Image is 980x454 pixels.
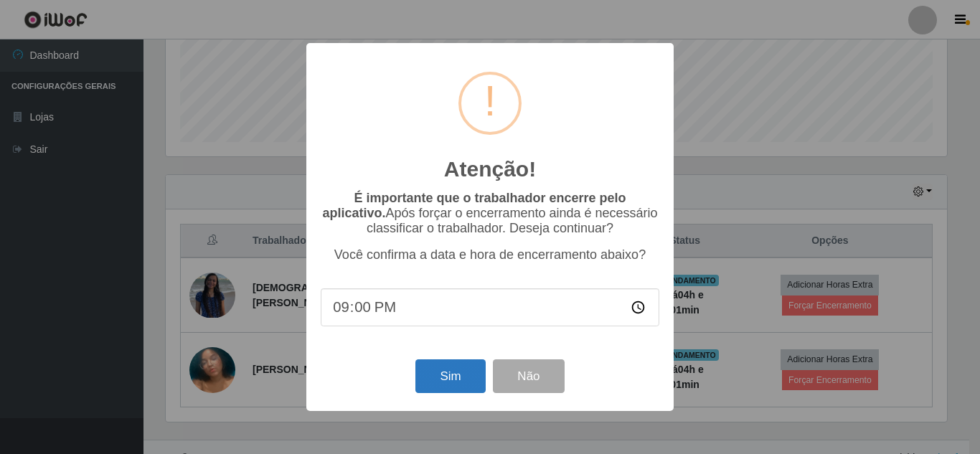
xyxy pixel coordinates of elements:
[415,359,485,393] button: Sim
[322,191,626,220] b: É importante que o trabalhador encerre pelo aplicativo.
[321,191,659,236] p: Após forçar o encerramento ainda é necessário classificar o trabalhador. Deseja continuar?
[444,156,536,182] h2: Atenção!
[321,247,659,263] p: Você confirma a data e hora de encerramento abaixo?
[493,359,564,393] button: Não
